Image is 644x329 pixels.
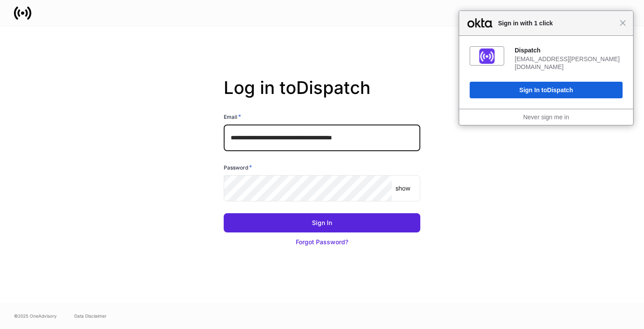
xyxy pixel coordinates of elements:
[14,312,57,319] span: © 2025 OneAdvisory
[224,112,241,121] h6: Email
[74,312,107,319] a: Data Disclaimer
[395,184,410,193] p: show
[515,46,623,54] div: Dispatch
[620,20,626,26] span: Close
[224,163,252,172] h6: Password
[515,55,623,71] div: [EMAIL_ADDRESS][PERSON_NAME][DOMAIN_NAME]
[296,238,348,246] div: Forgot Password?
[224,77,420,112] h2: Log in to Dispatch
[312,218,332,227] div: Sign In
[479,48,495,64] img: fs01jxrofoggULhDH358
[523,114,569,121] a: Never sign me in
[224,213,420,232] button: Sign In
[470,82,623,98] button: Sign In toDispatch
[547,87,573,94] span: Dispatch
[224,232,420,252] button: Forgot Password?
[494,18,620,28] span: Sign in with 1 click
